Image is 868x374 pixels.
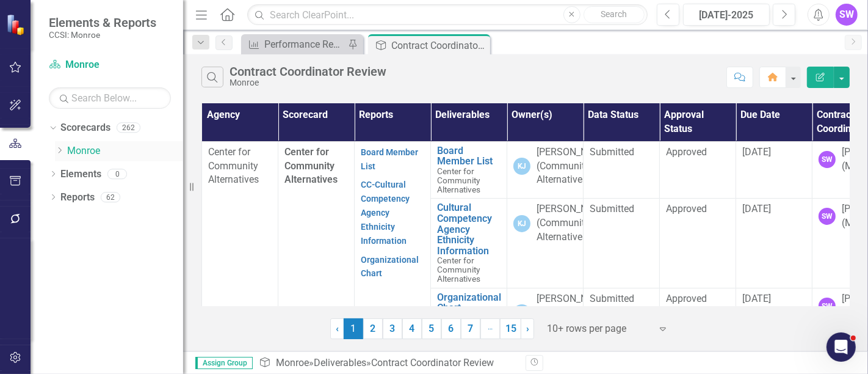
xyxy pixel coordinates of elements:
[666,293,707,304] span: Approved
[402,318,422,339] a: 4
[6,13,28,35] img: ClearPoint Strategy
[437,292,501,313] a: Organizational Chart
[49,15,156,30] span: Elements & Reports
[836,4,858,26] button: SW
[60,121,110,135] a: Scorecards
[601,9,627,19] span: Search
[431,141,507,199] td: Double-Click to Edit Right Click for Context Menu
[437,202,501,256] a: Cultural Competency Agency Ethnicity Information
[195,357,253,369] span: Assign Group
[687,8,765,23] div: [DATE]-2025
[383,318,402,339] a: 3
[513,215,530,232] div: KJ
[247,4,648,26] input: Search ClearPoint...
[736,288,812,345] td: Double-Click to Edit
[336,323,339,334] span: ‹
[314,357,366,369] a: Deliverables
[117,123,140,133] div: 262
[101,192,120,202] div: 62
[660,141,736,199] td: Double-Click to Edit
[437,255,480,284] span: Center for Community Alternatives
[363,318,383,339] a: 2
[371,357,494,369] div: Contract Coordinator Review
[507,288,584,345] td: Double-Click to Edit
[67,144,183,158] a: Monroe
[355,141,431,345] td: Double-Click to Edit
[49,58,171,72] a: Monroe
[60,167,101,182] a: Elements
[276,357,309,369] a: Monroe
[391,38,487,53] div: Contract Coordinator Review
[431,288,507,345] td: Double-Click to Edit Right Click for Context Menu
[461,318,480,339] a: 7
[819,208,836,225] div: SW
[361,147,418,171] a: Board Member List
[513,304,530,321] div: KJ
[590,203,634,215] span: Submitted
[507,199,584,288] td: Double-Click to Edit
[284,146,338,186] span: Center for Community Alternatives
[437,166,480,194] span: Center for Community Alternatives
[500,318,521,339] a: 15
[660,199,736,288] td: Double-Click to Edit
[507,141,584,199] td: Double-Click to Edit
[584,6,645,23] button: Search
[230,78,386,87] div: Monroe
[202,141,278,345] td: Double-Click to Edit
[584,141,660,199] td: Double-Click to Edit
[819,298,836,315] div: SW
[590,293,634,304] span: Submitted
[208,145,272,188] p: Center for Community Alternatives
[584,199,660,288] td: Double-Click to Edit
[537,145,610,188] div: [PERSON_NAME] (Community Alternatives)
[244,37,345,52] a: Performance Report
[49,30,156,40] small: CCSI: Monroe
[590,146,634,158] span: Submitted
[437,145,501,167] a: Board Member List
[584,288,660,345] td: Double-Click to Edit
[431,199,507,288] td: Double-Click to Edit Right Click for Context Menu
[537,202,610,244] div: [PERSON_NAME] (Community Alternatives)
[230,65,386,78] div: Contract Coordinator Review
[441,318,461,339] a: 6
[361,180,410,245] a: CC-Cultural Competency Agency Ethnicity Information
[742,146,771,158] span: [DATE]
[736,141,812,199] td: Double-Click to Edit
[526,323,529,334] span: ›
[60,191,95,205] a: Reports
[537,292,610,334] div: [PERSON_NAME] (Community Alternatives)
[513,158,530,175] div: KJ
[736,199,812,288] td: Double-Click to Edit
[819,151,836,168] div: SW
[742,293,771,304] span: [DATE]
[259,356,516,370] div: » »
[264,37,345,52] div: Performance Report
[666,146,707,158] span: Approved
[422,318,441,339] a: 5
[107,169,127,179] div: 0
[683,4,770,26] button: [DATE]-2025
[361,255,419,279] a: Organizational Chart
[344,318,363,339] span: 1
[660,288,736,345] td: Double-Click to Edit
[49,87,171,109] input: Search Below...
[742,203,771,215] span: [DATE]
[666,203,707,215] span: Approved
[826,332,856,362] iframe: Intercom live chat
